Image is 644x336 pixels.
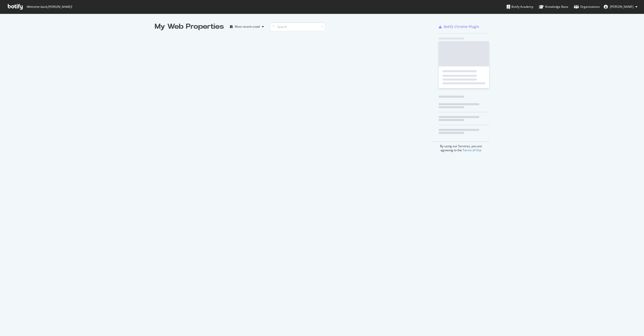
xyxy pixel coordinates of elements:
div: By using our Services, you are agreeing to the [432,141,489,152]
input: Search [270,22,325,31]
span: Welcome back, [PERSON_NAME] ! [26,5,72,9]
a: Terms of Use [463,148,481,152]
div: My Web Properties [155,22,224,32]
div: Botify Chrome Plugin [444,24,479,29]
div: Most recent crawl [235,25,260,28]
button: Most recent crawl [228,23,266,31]
div: Botify Academy [507,4,533,9]
a: Botify Chrome Plugin [439,24,479,29]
